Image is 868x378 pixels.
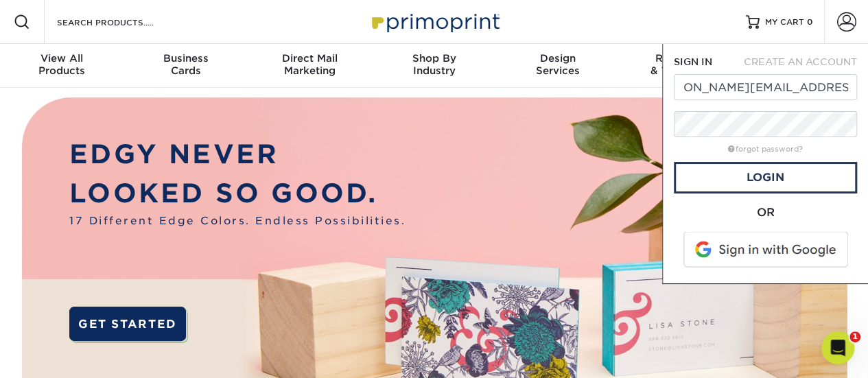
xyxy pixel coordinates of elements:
[56,14,189,30] input: SEARCH PRODUCTS.....
[248,52,372,77] div: Marketing
[124,52,248,64] span: Business
[248,52,372,64] span: Direct Mail
[620,52,744,77] div: & Templates
[821,331,854,364] iframe: Intercom live chat
[372,44,496,88] a: Shop ByIndustry
[744,56,857,67] span: CREATE AN ACCOUNT
[620,52,744,64] span: Resources
[765,16,804,28] span: MY CART
[496,44,620,88] a: DesignServices
[849,331,860,342] span: 1
[69,135,406,174] p: EDGY NEVER
[69,213,406,229] span: 17 Different Edge Colors. Endless Possibilities.
[674,162,857,193] a: Login
[124,52,248,77] div: Cards
[372,52,496,64] span: Shop By
[807,17,813,27] span: 0
[69,174,406,213] p: LOOKED SO GOOD.
[248,44,372,88] a: Direct MailMarketing
[620,44,744,88] a: Resources& Templates
[674,56,712,67] span: SIGN IN
[496,52,620,77] div: Services
[366,7,503,36] img: Primoprint
[728,145,803,154] a: forgot password?
[69,307,185,341] a: GET STARTED
[674,204,857,221] div: OR
[674,74,857,100] input: Email
[372,52,496,77] div: Industry
[124,44,248,88] a: BusinessCards
[496,52,620,64] span: Design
